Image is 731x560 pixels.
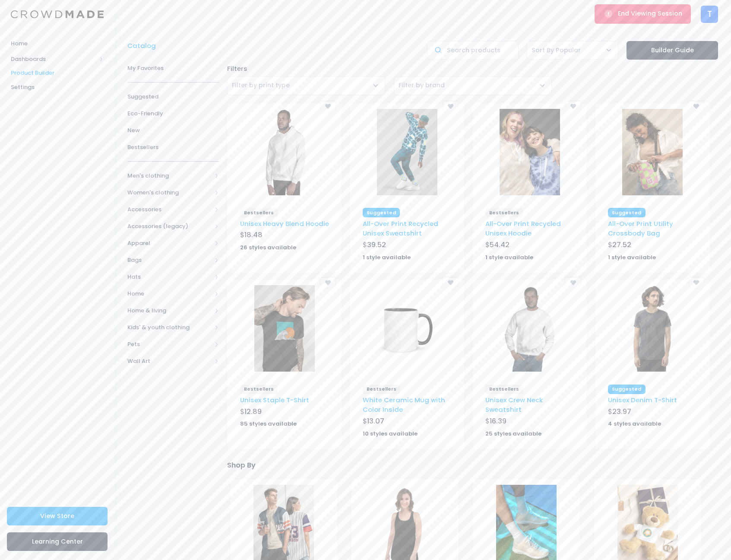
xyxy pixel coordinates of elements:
[240,385,278,394] span: Bestsellers
[363,208,400,217] span: Suggested
[627,41,718,60] a: Builder Guide
[490,240,509,250] span: 54.42
[532,46,581,55] span: Sort By Popular
[394,76,552,95] span: Filter by brand
[127,205,212,214] span: Accessories
[127,290,212,298] span: Home
[608,240,697,252] div: $
[127,126,219,135] span: New
[127,92,219,101] span: Suggested
[227,76,385,95] span: Filter by print type
[608,407,697,419] div: $
[127,306,212,315] span: Home & living
[223,64,722,73] div: Filters
[490,416,506,426] span: 16.39
[32,537,83,546] span: Learning Center
[485,430,541,438] strong: 25 styles available
[367,416,384,426] span: 13.07
[232,81,290,90] span: Filter by print type
[427,41,519,60] input: Search products
[127,88,219,105] a: Suggested
[7,507,108,525] a: View Store
[363,395,445,414] a: White Ceramic Mug with Color Inside
[485,219,561,238] a: All-Over Print Recycled Unisex Hoodie
[240,395,309,404] a: Unisex Staple T-Shirt
[11,10,104,19] img: Logo
[227,456,709,471] div: Shop By
[240,208,278,217] span: Bestsellers
[11,55,96,64] span: Dashboards
[399,81,445,90] span: Filter by brand
[127,41,160,51] a: Catalog
[608,219,673,238] a: All-Over Print Utility Crossbody Bag
[367,240,386,250] span: 39.52
[127,273,212,281] span: Hats
[127,143,219,152] span: Bestsellers
[363,416,452,428] div: $
[608,420,661,428] strong: 4 styles available
[363,219,438,238] a: All-Over Print Recycled Unisex Sweatshirt
[608,395,677,404] a: Unisex Denim T-Shirt
[232,81,290,89] span: Filter by print type
[7,532,108,551] a: Learning Center
[127,222,212,231] span: Accessories (legacy)
[11,69,104,77] span: Product Builder
[127,122,219,139] a: New
[127,256,212,264] span: Bags
[240,243,296,251] strong: 26 styles available
[612,407,631,417] span: 23.97
[399,81,445,89] span: Filter by brand
[244,230,263,240] span: 18.48
[363,253,411,261] strong: 1 style available
[127,109,219,118] span: Eco-Friendly
[527,41,618,60] span: Sort By Popular
[608,208,646,217] span: Suggested
[127,60,219,76] a: My Favorites
[485,208,523,217] span: Bestsellers
[240,407,329,419] div: $
[40,512,74,520] span: View Store
[11,83,104,92] span: Settings
[485,416,574,428] div: $
[363,430,418,438] strong: 10 styles available
[127,340,212,349] span: Pets
[485,395,543,414] a: Unisex Crew Neck Sweatshirt
[127,323,212,332] span: Kids' & youth clothing
[608,253,656,261] strong: 1 style available
[485,253,533,261] strong: 1 style available
[485,385,523,394] span: Bestsellers
[485,240,574,252] div: $
[612,240,631,250] span: 27.52
[127,64,219,73] span: My Favorites
[363,385,401,394] span: Bestsellers
[127,172,212,180] span: Men's clothing
[244,407,262,417] span: 12.89
[127,105,219,122] a: Eco-Friendly
[240,219,329,228] a: Unisex Heavy Blend Hoodie
[595,4,691,23] button: End Viewing Session
[127,357,212,366] span: Wall Art
[127,188,212,197] span: Women's clothing
[240,230,329,242] div: $
[11,39,104,48] span: Home
[618,9,682,18] span: End Viewing Session
[127,139,219,156] a: Bestsellers
[701,6,718,23] div: T
[608,385,646,394] span: Suggested
[127,239,212,248] span: Apparel
[363,240,452,252] div: $
[240,420,297,428] strong: 85 styles available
